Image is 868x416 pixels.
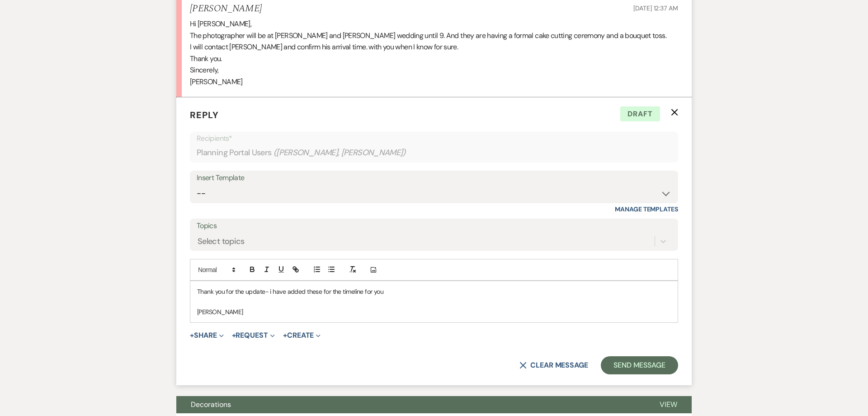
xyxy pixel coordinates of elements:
[190,332,224,339] button: Share
[190,30,678,42] p: The photographer will be at [PERSON_NAME] and [PERSON_NAME] wedding until 9. And they are having ...
[274,147,406,159] span: ( [PERSON_NAME], [PERSON_NAME] )
[190,3,262,14] h5: [PERSON_NAME]
[197,220,671,233] label: Topics
[283,332,321,339] button: Create
[190,64,678,76] p: Sincerely,
[190,41,678,53] p: I will contact [PERSON_NAME] and confirm his arrival time. with you when I know for sure.
[645,396,692,413] button: View
[615,205,678,213] a: Manage Templates
[190,76,678,88] p: [PERSON_NAME]
[197,133,671,144] p: Recipients*
[190,332,194,339] span: +
[197,172,671,185] div: Insert Template
[601,356,678,374] button: Send Message
[519,362,588,369] button: Clear message
[232,332,236,339] span: +
[176,396,645,413] button: Decorations
[197,144,671,162] div: Planning Portal Users
[190,109,219,121] span: Reply
[633,4,678,12] span: [DATE] 12:37 AM
[660,400,677,409] span: View
[190,18,678,30] p: Hi [PERSON_NAME],
[198,235,245,247] div: Select topics
[197,307,671,317] p: [PERSON_NAME]
[620,106,660,122] span: Draft
[232,332,275,339] button: Request
[191,400,231,409] span: Decorations
[190,53,678,65] p: Thank you.
[283,332,287,339] span: +
[197,287,671,296] p: Thank you for the update- i have added these for the timeline for you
